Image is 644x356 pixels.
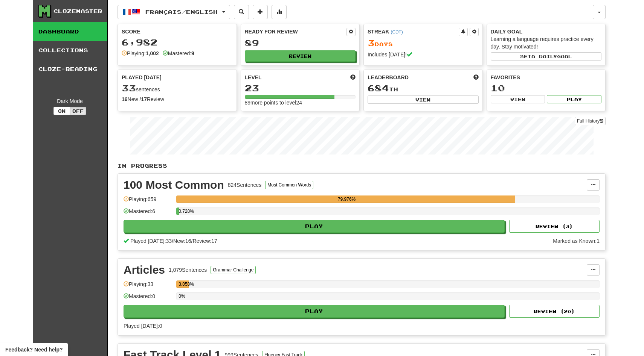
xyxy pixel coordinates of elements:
[491,52,602,61] button: Seta dailygoal
[53,8,102,15] div: Clozemaster
[124,280,172,293] div: Playing: 33
[491,95,545,103] button: View
[130,238,172,244] span: Played [DATE]: 33
[146,50,159,56] strong: 1,002
[122,74,162,81] span: Played [DATE]
[122,83,136,93] span: 33
[368,83,389,93] span: 684
[118,162,606,170] p: In Progress
[122,50,159,57] div: Playing:
[124,208,172,220] div: Mastered: 6
[368,28,459,35] div: Streak
[509,220,600,233] button: Review (3)
[70,107,86,115] button: Off
[124,292,172,305] div: Mastered: 0
[350,74,356,81] span: Score more points to level up
[368,38,375,48] span: 3
[575,117,606,125] a: Full History
[391,29,403,35] a: (CDT)
[124,179,224,191] div: 100 Most Common
[145,9,218,15] span: Français / English
[491,28,602,35] div: Daily Goal
[191,238,193,244] span: /
[368,95,479,104] button: View
[368,74,409,81] span: Leaderboard
[124,195,172,208] div: Playing: 659
[253,5,268,19] button: Add sentence to collection
[368,38,479,48] div: Day s
[179,208,179,215] div: 0.728%
[547,95,601,103] button: Play
[179,195,515,203] div: 79.976%
[211,266,256,274] button: Grammar Challenge
[122,96,128,102] strong: 16
[124,323,162,329] span: Played [DATE]: 0
[245,83,356,93] div: 23
[122,28,233,35] div: Score
[509,305,600,318] button: Review (20)
[5,346,63,353] span: Open feedback widget
[531,54,557,59] span: a daily
[122,83,233,93] div: sentences
[33,60,107,79] a: Cloze-Reading
[234,5,249,19] button: Search sentences
[553,237,600,245] div: Marked as Known: 1
[141,96,147,102] strong: 17
[33,41,107,60] a: Collections
[491,35,602,50] div: Learning a language requires practice every day. Stay motivated!
[38,97,101,105] div: Dark Mode
[163,50,194,57] div: Mastered:
[33,22,107,41] a: Dashboard
[192,238,217,244] span: Review: 17
[265,181,313,189] button: Most Common Words
[118,5,230,19] button: Français/English
[473,74,479,81] span: This week in points, UTC
[228,181,262,189] div: 824 Sentences
[172,238,173,244] span: /
[122,95,233,103] div: New / Review
[491,74,602,81] div: Favorites
[191,50,194,56] strong: 9
[245,50,356,62] button: Review
[169,266,207,274] div: 1,079 Sentences
[368,51,479,58] div: Includes [DATE]!
[245,28,347,35] div: Ready for Review
[122,38,233,47] div: 6,982
[53,107,70,115] button: On
[173,238,191,244] span: New: 16
[124,220,505,233] button: Play
[368,83,479,93] div: th
[124,264,165,276] div: Articles
[124,305,505,318] button: Play
[179,280,189,288] div: 3.058%
[491,83,602,93] div: 10
[245,99,356,106] div: 89 more points to level 24
[245,74,262,81] span: Level
[245,38,356,48] div: 89
[272,5,287,19] button: More stats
